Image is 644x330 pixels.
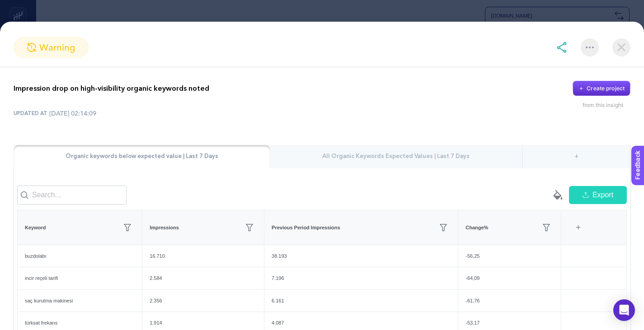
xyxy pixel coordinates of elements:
div: 16.710 [142,245,264,267]
button: Create project [573,81,630,96]
div: 6.161 [264,290,458,312]
div: -56,25 [458,245,561,267]
span: Previous Period Impressions [272,224,340,232]
div: + [522,145,630,168]
img: close-dialog [612,38,630,56]
img: warning [27,43,36,52]
span: Impressions [150,224,179,232]
img: More options [586,46,594,48]
div: saç kurutma makinesi [18,290,142,312]
div: 2.356 [142,290,264,312]
span: Export [592,190,613,200]
img: share [556,42,567,53]
p: Impression drop on high-visibility organic keywords noted [14,83,209,94]
div: Organic keywords below expected value | Last 7 Days [14,145,270,168]
div: 2.584 [142,267,264,289]
div: -61,76 [458,290,561,312]
div: Create project [587,85,625,92]
span: UPDATED AT [14,110,47,117]
span: Keyword [25,224,46,232]
div: 38.193 [264,245,458,267]
button: Export [569,186,627,204]
span: Feedback [5,3,34,10]
div: Open Intercom Messenger [613,299,635,321]
div: 4 items selected [569,218,576,237]
div: incir reçeli tarifi [18,267,142,289]
div: -64,09 [458,267,561,289]
div: + [570,218,587,237]
div: from this insight [583,102,630,109]
input: Search... [17,186,127,205]
time: [DATE] 02:14:09 [49,109,96,118]
div: All Organic Keywords Expected Values | Last 7 Days [270,145,522,168]
div: buzdolabı [18,245,142,267]
span: Change% [465,224,488,232]
span: warning [39,41,75,54]
div: 7.196 [264,267,458,289]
